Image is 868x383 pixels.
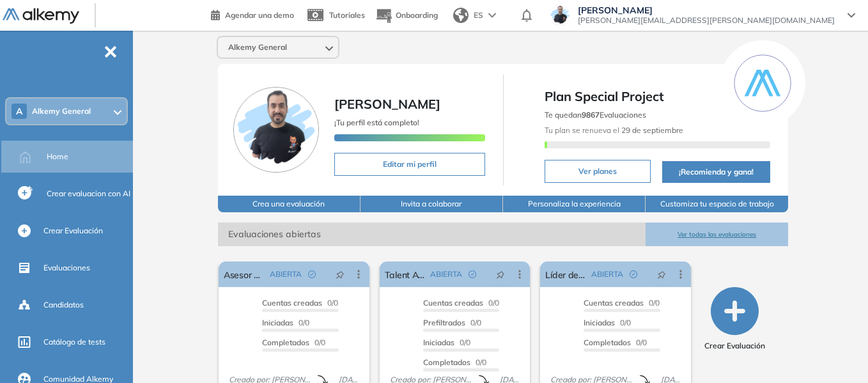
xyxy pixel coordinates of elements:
span: Iniciadas [262,318,293,327]
span: ABIERTA [270,269,302,280]
span: ¡Tu perfil está completo! [334,118,419,127]
img: arrow [488,13,496,18]
span: Plan Special Project [545,87,771,106]
span: Crear Evaluación [704,340,765,352]
span: 0/0 [584,338,647,347]
span: [PERSON_NAME][EMAIL_ADDRESS][PERSON_NAME][DOMAIN_NAME] [578,15,835,26]
span: Tu plan se renueva el [545,125,683,135]
span: Tutoriales [329,10,365,20]
span: check-circle [469,270,476,278]
a: Talent Acquisition & HR [385,262,426,287]
span: Alkemy General [228,42,287,52]
span: Home [47,151,68,162]
img: world [453,8,469,23]
iframe: Chat Widget [804,322,868,383]
button: Customiza tu espacio de trabajo [646,196,788,212]
b: 9867 [582,110,600,120]
button: Crear Evaluación [704,287,765,352]
a: Asesor Digital Comercial [224,262,265,287]
span: Crear evaluacion con AI [47,188,130,199]
span: check-circle [308,270,316,278]
span: ES [474,10,483,21]
span: ABIERTA [430,269,462,280]
span: Completados [584,338,631,347]
span: Cuentas creadas [262,298,322,308]
span: pushpin [336,269,345,279]
button: pushpin [326,264,354,285]
button: Ver todas las evaluaciones [646,223,788,246]
span: 0/0 [584,318,631,327]
span: Agendar una demo [225,10,294,20]
span: Cuentas creadas [584,298,644,308]
button: Personaliza la experiencia [503,196,646,212]
button: Editar mi perfil [334,153,485,176]
button: ¡Recomienda y gana! [662,161,771,183]
span: Candidatos [43,299,84,311]
span: Completados [262,338,309,347]
span: 0/0 [262,298,338,308]
span: Prefiltrados [423,318,465,327]
span: Completados [423,357,470,367]
button: pushpin [486,264,515,285]
button: Crea una evaluación [218,196,360,212]
img: Foto de perfil [233,87,319,173]
div: Widget de chat [804,322,868,383]
img: Logo [3,8,79,24]
a: Agendar una demo [211,6,294,22]
span: Iniciadas [423,338,454,347]
span: 0/0 [423,338,470,347]
span: Evaluaciones abiertas [218,223,646,246]
span: Te quedan Evaluaciones [545,110,646,120]
span: pushpin [496,269,505,279]
span: A [16,106,22,116]
span: 0/0 [262,318,309,327]
button: pushpin [647,264,676,285]
span: [PERSON_NAME] [334,96,440,112]
span: Onboarding [396,10,438,20]
span: 0/0 [423,357,486,367]
span: 0/0 [423,298,499,308]
span: 0/0 [262,338,325,347]
span: Iniciadas [584,318,615,327]
span: pushpin [657,269,666,279]
span: 0/0 [584,298,660,308]
span: check-circle [630,270,637,278]
span: [PERSON_NAME] [578,5,835,15]
span: Cuentas creadas [423,298,483,308]
button: Onboarding [375,2,438,29]
span: 0/0 [423,318,481,327]
b: 29 de septiembre [619,125,683,135]
span: Catálogo de tests [43,336,105,348]
span: Crear Evaluación [43,225,103,237]
a: Líder de fabrica de abanicos [545,262,586,287]
span: Alkemy General [32,106,91,116]
button: Invita a colaborar [360,196,503,212]
button: Ver planes [545,160,651,183]
span: ABIERTA [591,269,623,280]
span: Evaluaciones [43,262,90,274]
